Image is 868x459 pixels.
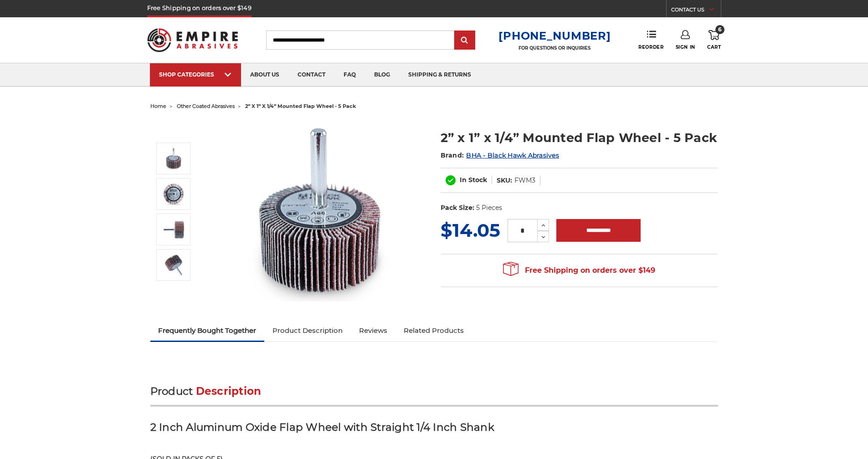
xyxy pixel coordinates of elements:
a: Product Description [264,321,351,341]
span: Cart [707,44,721,50]
span: 2” x 1” x 1/4” mounted flap wheel - 5 pack [245,103,356,109]
a: about us [241,63,288,87]
img: 2” x 1” x 1/4” Mounted Flap Wheel - 5 Pack [162,254,185,276]
span: Product [150,385,193,398]
p: FOR QUESTIONS OR INQUIRIES [498,45,611,51]
dt: Pack Size: [441,203,474,213]
span: Reorder [638,44,663,50]
a: home [150,103,166,109]
a: faq [334,63,365,87]
a: [PHONE_NUMBER] [498,29,611,42]
span: Brand: [441,151,464,159]
img: 2” x 1” x 1/4” Mounted Flap Wheel - 5 Pack [162,183,185,205]
a: Related Products [395,321,472,341]
img: 2” x 1” x 1/4” Mounted Flap Wheel - 5 Pack [162,218,185,241]
span: $14.05 [441,219,500,241]
span: Sign In [676,44,695,50]
a: Reorder [638,30,663,50]
span: Description [196,385,262,398]
input: Submit [456,31,474,50]
img: 2” x 1” x 1/4” Mounted Flap Wheel - 5 Pack [162,147,185,170]
span: In Stock [460,176,487,184]
strong: 2 Inch Aluminum Oxide Flap Wheel with Straight 1/4 Inch Shank [150,421,494,433]
span: Free Shipping on orders over $149 [503,261,655,280]
dt: SKU: [497,176,512,185]
a: CONTACT US [671,5,721,17]
a: shipping & returns [399,63,480,87]
span: 6 [715,25,724,34]
a: blog [365,63,399,87]
dd: FWM3 [514,176,535,185]
a: Frequently Bought Together [150,321,265,341]
a: contact [288,63,334,87]
a: BHA - Black Hawk Abrasives [466,151,559,159]
img: Empire Abrasives [147,22,238,58]
div: SHOP CATEGORIES [159,71,232,78]
a: Reviews [351,321,395,341]
dd: 5 Pieces [476,203,502,213]
h1: 2” x 1” x 1/4” Mounted Flap Wheel - 5 Pack [441,129,718,147]
a: other coated abrasives [177,103,235,109]
a: 6 Cart [707,30,721,50]
img: 2” x 1” x 1/4” Mounted Flap Wheel - 5 Pack [228,119,411,301]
